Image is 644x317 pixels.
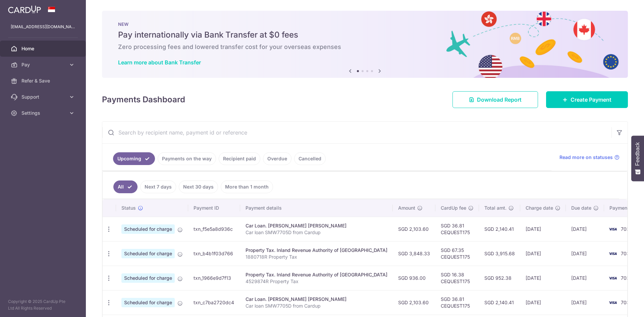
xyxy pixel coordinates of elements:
span: Status [121,205,136,211]
td: [DATE] [520,266,566,290]
td: SGD 936.00 [393,266,435,290]
span: Scheduled for charge [121,224,175,234]
td: [DATE] [566,217,604,241]
td: txn_1966e9d7f13 [188,266,240,290]
img: CardUp [8,5,41,13]
span: Scheduled for charge [121,249,175,258]
td: [DATE] [520,217,566,241]
a: Upcoming [113,152,155,165]
a: Next 30 days [179,180,218,193]
td: SGD 36.81 CEQUEST175 [435,217,479,241]
td: txn_f5e5a8d936c [188,217,240,241]
a: Overdue [263,152,291,165]
a: Recipient paid [219,152,260,165]
div: Property Tax. Inland Revenue Authority of [GEOGRAPHIC_DATA] [246,247,387,254]
p: Car loan SMW7705D from Cardup [246,229,387,236]
td: SGD 67.35 CEQUEST175 [435,241,479,266]
td: SGD 2,103.60 [393,217,435,241]
img: Bank transfer banner [102,11,628,78]
p: 4529874R Property Tax [246,278,387,285]
a: More than 1 month [221,180,273,193]
td: SGD 2,140.41 [479,217,520,241]
span: Scheduled for charge [121,273,175,283]
h5: Pay internationally via Bank Transfer at $0 fees [118,30,612,40]
td: txn_b4b1f03d766 [188,241,240,266]
img: Bank Card [606,274,620,282]
td: SGD 952.38 [479,266,520,290]
span: Refer & Save [21,77,66,84]
a: Next 7 days [140,180,176,193]
span: Due date [571,205,591,211]
span: Total amt. [484,205,506,211]
span: Read more on statuses [559,154,613,161]
span: CardUp fee [441,205,466,211]
span: Support [21,94,66,100]
td: [DATE] [566,241,604,266]
span: Charge date [526,205,553,211]
div: Car Loan. [PERSON_NAME] [PERSON_NAME] [246,222,387,229]
h6: Zero processing fees and lowered transfer cost for your overseas expenses [118,43,612,51]
span: Home [21,45,66,52]
td: SGD 36.81 CEQUEST175 [435,290,479,315]
td: [DATE] [566,266,604,290]
a: Create Payment [546,91,628,108]
img: Bank Card [606,225,620,233]
span: Feedback [635,142,641,166]
span: Create Payment [571,96,611,104]
th: Payment details [240,199,393,217]
td: SGD 2,140.41 [479,290,520,315]
td: [DATE] [520,241,566,266]
h4: Payments Dashboard [102,94,185,106]
td: SGD 3,915.68 [479,241,520,266]
th: Payment ID [188,199,240,217]
span: 7030 [621,275,633,281]
p: 1880718R Property Tax [246,254,387,260]
a: Payments on the way [158,152,216,165]
span: Amount [398,205,415,211]
span: Scheduled for charge [121,298,175,307]
input: Search by recipient name, payment id or reference [102,122,611,143]
img: Bank Card [606,250,620,258]
a: All [113,180,138,193]
span: Download Report [477,96,522,104]
a: Learn more about Bank Transfer [118,59,201,66]
p: NEW [118,21,612,27]
td: SGD 16.38 CEQUEST175 [435,266,479,290]
td: SGD 3,848.33 [393,241,435,266]
div: Car Loan. [PERSON_NAME] [PERSON_NAME] [246,296,387,303]
td: txn_c7ba2720dc4 [188,290,240,315]
td: [DATE] [566,290,604,315]
span: Settings [21,110,66,116]
a: Cancelled [294,152,326,165]
iframe: Opens a widget where you can find more information [601,297,637,314]
span: 7030 [621,226,633,232]
p: [EMAIL_ADDRESS][DOMAIN_NAME] [11,23,75,30]
p: Car loan SMW7705D from Cardup [246,303,387,309]
td: SGD 2,103.60 [393,290,435,315]
button: Feedback - Show survey [631,136,644,181]
a: Download Report [452,91,538,108]
div: Property Tax. Inland Revenue Authority of [GEOGRAPHIC_DATA] [246,271,387,278]
span: 7030 [621,251,633,256]
td: [DATE] [520,290,566,315]
span: Pay [21,61,66,68]
a: Read more on statuses [559,154,620,161]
